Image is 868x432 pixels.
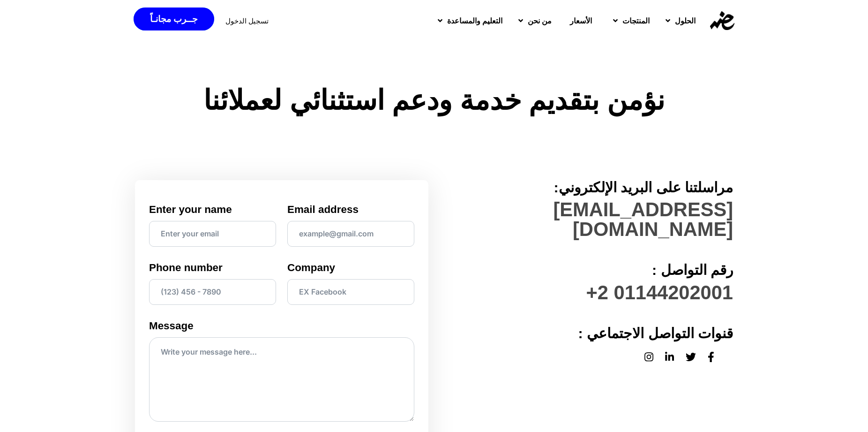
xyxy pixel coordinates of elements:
h5: Enter your name [149,204,276,258]
span: الأسعار [570,15,592,26]
a: المنتجات [604,8,656,33]
h5: Phone number [149,262,276,316]
h3: 01144202001 2+ [440,283,733,303]
h4: مراسلتنا على البريد الإلكتروني: [440,180,733,194]
input: (123) 456 - 7890 [149,279,276,305]
input: Enter your email [149,221,276,247]
span: التعليم والمساعدة [447,15,502,26]
span: المنتجات [622,15,650,26]
img: eDariba [710,11,734,30]
h5: Email address [287,204,414,258]
h5: Company [287,262,414,316]
h4: قنوات التواصل الاجتماعي : [440,326,733,340]
span: من نحن [528,15,552,26]
a: التعليم والمساعدة [428,8,509,33]
a: تسجيل الدخول [225,17,269,24]
h4: رقم التواصل : [440,263,733,277]
span: جــرب مجانـاً [150,15,198,23]
h2: نؤمن بتقديم خدمة ودعم استثنائي لعملائنا [129,83,739,117]
a: الأسعار [558,8,604,33]
a: الحلول [656,8,702,33]
h3: [EMAIL_ADDRESS][DOMAIN_NAME] [440,200,733,239]
input: EX Facebook [287,279,414,305]
span: الحلول [675,15,696,26]
input: example@gmail.com [287,221,414,247]
a: جــرب مجانـاً [134,8,214,30]
a: من نحن [509,8,558,33]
